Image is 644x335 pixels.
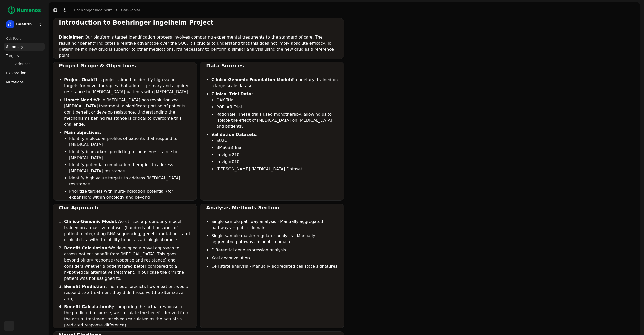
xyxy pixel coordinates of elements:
div: Introduction to Boehringer Ingelheim Project [59,18,338,27]
strong: Unmet Need: [64,98,94,102]
div: Our Approach [59,204,191,211]
li: POPLAR Trial [216,104,338,110]
li: Cell state analysis - Manually aggregated cell state signatures [211,263,338,269]
span: Targets [6,53,19,58]
strong: Validation Datasets: [211,132,258,137]
strong: Benefit Calculation: [64,304,109,309]
li: While [MEDICAL_DATA] has revolutionized [MEDICAL_DATA] treatment, a significant portion of patien... [64,97,191,127]
strong: Disclaimer: [59,35,85,40]
li: Identify potential combination therapies to address [MEDICAL_DATA] resistance [69,162,191,174]
strong: Clinico-Genomic Model: [64,219,117,224]
button: Toggle Sidebar [52,7,59,14]
div: Analysis Methods Section [206,204,338,211]
a: Targets [4,52,45,60]
div: Project Scope & Objectives [59,62,191,69]
li: Prioritize targets with multi-indication potential (for expansion) within oncology and beyond [69,188,191,200]
li: We developed a novel approach to assess patient benefit from [MEDICAL_DATA]. This goes beyond bin... [64,245,191,282]
li: Single sample master regulator analysis - Manually aggregated pathways + public domain [211,233,338,245]
span: Evidences [12,61,30,66]
li: Identify high value targets to address [MEDICAL_DATA] resistance [69,175,191,187]
span: Exploration [6,70,26,76]
li: Xcel deconvolution [211,255,338,261]
a: Summary [4,43,45,51]
span: Summary [6,44,23,49]
img: Numenos [4,4,45,16]
nav: breadcrumb [74,8,140,13]
li: The model predicts how a patient would respond to a treatment they didn’t receive (the alternativ... [64,284,191,302]
strong: Benefit Calculation: [64,246,109,250]
button: Toggle Dark Mode [61,7,68,14]
li: [PERSON_NAME] [MEDICAL_DATA] Dataset [216,166,338,172]
strong: Main objectives: [64,130,101,135]
li: SU2C [216,138,338,144]
div: Oak-Poplar [4,34,45,43]
li: Proprietary, trained on a large-scale dataset. [211,77,338,89]
li: BMS038 Trial [216,145,338,151]
p: Our platform's target identification process involves comparing experimental treatments to the st... [59,34,338,59]
li: Imvigor010 [216,159,338,165]
a: Exploration [4,69,45,77]
strong: Benefit Prediction: [64,284,107,289]
li: We utilized a proprietary model trained on a massive dataset (hundreds of thousands of patients) ... [64,219,191,243]
li: By comparing the actual response to the predicted response, we calculate the benefit derived from... [64,304,191,328]
a: Mutations [4,78,45,86]
li: Differential gene expression analysis [211,247,338,253]
strong: Clinical Trial Data: [211,91,253,96]
strong: Clinico-Genomic Foundation Model: [211,77,292,82]
span: Mutations [6,80,24,85]
a: Boehringer Ingelheim [74,8,112,13]
strong: Project Goal: [64,77,93,82]
a: Evidences [10,60,38,67]
li: Imvigor210 [216,152,338,158]
li: This project aimed to identify high-value targets for novel therapies that address primary and ac... [64,77,191,95]
a: Oak-Poplar [121,8,140,13]
li: Identify molecular profiles of patients that respond to [MEDICAL_DATA] [69,136,191,148]
span: Boehringer Ingelheim [16,22,36,27]
li: OAK Trial [216,97,338,103]
button: Boehringer Ingelheim [4,18,45,30]
li: Identify biomarkers predicting response/resistance to [MEDICAL_DATA] [69,149,191,161]
div: Data Sources [206,62,338,69]
li: Rationale: These trials used monotherapy, allowing us to isolate the effect of [MEDICAL_DATA] on ... [216,111,338,129]
li: Single sample pathway analysis - Manually aggregated pathways + public domain [211,219,338,231]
